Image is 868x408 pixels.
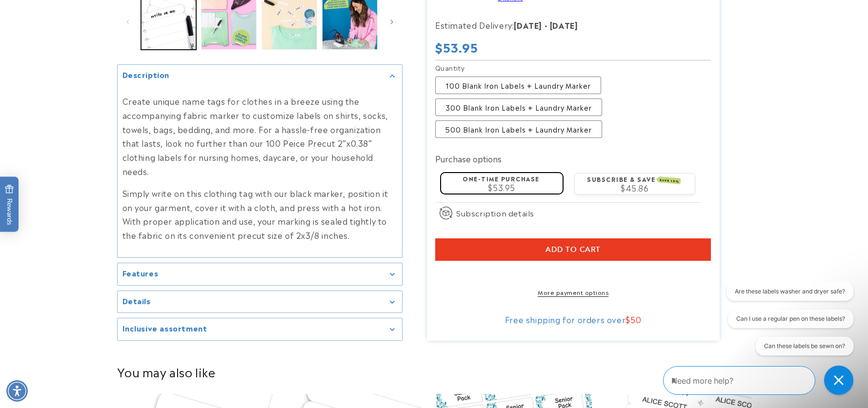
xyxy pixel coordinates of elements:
label: 500 Blank Iron Labels + Laundry Marker [435,120,602,138]
span: 50 [630,313,641,325]
legend: Quantity [435,63,465,73]
summary: Details [118,291,402,313]
div: Free shipping for orders over [435,314,711,324]
summary: Features [118,263,402,285]
h2: Description [122,70,170,79]
h2: Features [122,268,159,278]
button: Add to cart [435,238,711,261]
iframe: Gorgias live chat conversation starters [714,282,858,364]
p: Simply write on this clothing tag with our black marker, position it on your garment, cover it wi... [122,186,397,242]
p: Estimated Delivery: [435,18,679,32]
span: SAVE 15% [658,176,681,184]
span: Add to cart [545,245,601,254]
h2: You may also like [117,364,751,379]
h2: Details [122,296,151,306]
h2: Inclusive assortment [122,323,207,333]
label: 300 Blank Iron Labels + Laundry Marker [435,98,602,116]
summary: Inclusive assortment [118,318,402,340]
iframe: Gorgias Floating Chat [663,362,858,398]
a: More payment options [435,288,711,296]
strong: - [545,19,548,31]
span: $ [626,313,630,325]
span: Rewards [5,184,14,225]
label: 100 Blank Iron Labels + Laundry Marker [435,77,601,94]
iframe: Sign Up via Text for Offers [8,330,123,359]
span: Subscription details [456,207,534,219]
label: Purchase options [435,153,502,164]
p: Create unique name tags for clothes in a breeze using the accompanying fabric marker to customize... [122,94,397,178]
button: Slide right [381,11,403,33]
div: Accessibility Menu [6,380,28,402]
span: $53.95 [488,181,515,193]
span: $45.86 [621,182,649,194]
span: $53.95 [435,38,478,56]
label: One-time purchase [463,174,540,183]
summary: Description [118,65,402,87]
label: Subscribe & save [587,175,681,183]
strong: [DATE] [514,19,542,31]
strong: [DATE] [550,19,578,31]
button: Slide left [117,11,139,33]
